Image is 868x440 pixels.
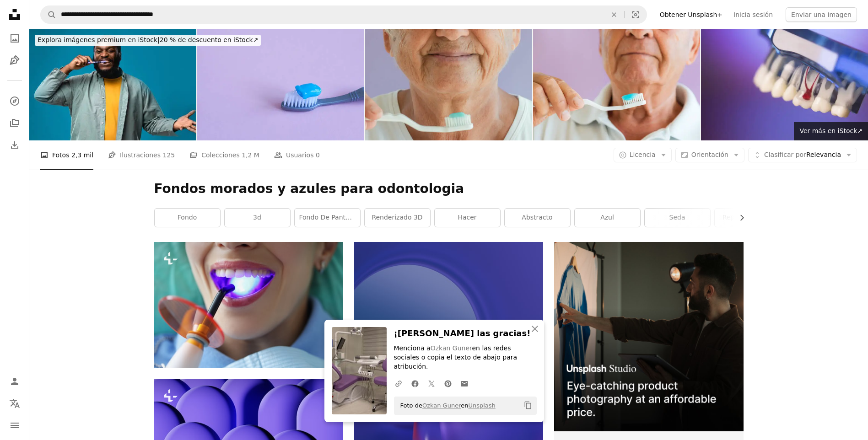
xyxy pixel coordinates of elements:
[799,127,863,134] span: Ver más en iStock ↗
[630,151,656,158] span: Licencia
[5,136,24,154] a: Historial de descargas
[242,150,259,160] span: 1,2 M
[29,29,196,140] img: Retrato de hombre afroamericano en el estudio con fondo azul de color. La persona negra se cepill...
[154,428,343,436] a: Una fila de objetos de forma ovalada púrpura sobre un fondo púrpura
[764,151,806,158] span: Clasificar por
[154,242,343,368] img: El médico dentista rellena los dientes del paciente con luz de polimerización. Concepto de instal...
[456,374,473,392] a: Comparte por correo electrónico
[786,7,857,22] button: Enviar una imagen
[520,397,536,413] button: Copiar al portapapeles
[5,29,24,48] a: Fotos
[691,151,728,158] span: Orientación
[365,29,532,140] img: Salud Dental
[435,209,500,227] a: hacer
[728,7,778,22] a: Inicia sesión
[274,140,320,170] a: Usuarios 0
[554,242,743,431] img: file-1715714098234-25b8b4e9d8faimage
[108,140,175,170] a: Ilustraciones 125
[162,150,175,160] span: 125
[40,5,647,24] form: Encuentra imágenes en todo el sitio
[423,374,440,392] a: Comparte en Twitter
[675,148,744,162] button: Orientación
[394,327,537,340] h3: ¡[PERSON_NAME] las gracias!
[29,29,266,51] a: Explora imágenes premium en iStock|20 % de descuento en iStock↗
[440,374,456,392] a: Comparte en Pinterest
[645,209,710,227] a: seda
[394,344,537,371] p: Menciona a en las redes sociales o copia el texto de abajo para atribución.
[5,394,24,413] button: Idioma
[748,148,857,162] button: Clasificar porRelevancia
[604,6,624,23] button: Borrar
[733,209,744,227] button: desplazar lista a la derecha
[197,29,364,140] img: Cepillo de dientes con pasta de dientes sobre fondo morado, concepto de cuidado dental
[154,181,744,197] h1: Fondos morados y azules para odontologia
[5,372,24,391] a: Iniciar sesión / Registrarse
[41,6,56,23] button: Buscar en Unsplash
[5,114,24,132] a: Colecciones
[468,402,495,408] a: Unsplash
[701,29,868,140] img: Primer plano de dentaduras postizas sobre fondo púrpura
[5,92,24,110] a: Explorar
[295,209,360,227] a: fondo de pantalla
[625,6,647,23] button: Búsqueda visual
[189,140,259,170] a: Colecciones 1,2 M
[575,209,640,227] a: azul
[38,36,160,43] span: Explora imágenes premium en iStock |
[533,29,700,140] img: Salud dental
[316,150,320,160] span: 0
[654,7,728,22] a: Obtener Unsplash+
[715,209,780,227] a: representación
[407,374,423,392] a: Comparte en Facebook
[505,209,570,227] a: abstracto
[365,209,430,227] a: Renderizado 3D
[38,36,258,43] span: 20 % de descuento en iStock ↗
[396,398,496,413] span: Foto de en
[614,148,672,162] button: Licencia
[154,300,343,309] a: El médico dentista rellena los dientes del paciente con luz de polimerización. Concepto de instal...
[764,150,841,160] span: Relevancia
[422,402,461,408] a: Ozkan Guner
[225,209,290,227] a: 3d
[5,416,24,435] button: Menú
[794,122,868,140] a: Ver más en iStock↗
[155,209,220,227] a: fondo
[5,51,24,70] a: Ilustraciones
[431,344,472,352] a: Ozkan Guner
